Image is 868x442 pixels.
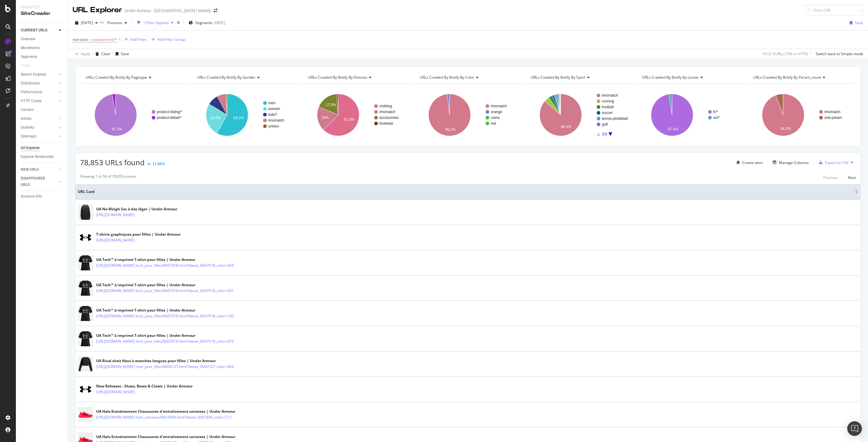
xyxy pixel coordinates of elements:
[105,20,122,25] span: Previous
[530,73,628,82] h4: URLs Crawled By Botify By sport
[80,88,188,141] div: A chart.
[848,174,856,181] button: Next
[93,49,110,59] button: Clear
[196,73,294,82] h4: URLs Crawled By Botify By gender
[781,127,791,131] text: 94.2%
[21,133,57,140] a: Sitemaps
[21,154,54,160] div: Explorer Bookmarks
[21,5,63,10] div: Analytics
[21,45,40,51] div: Movements
[149,36,185,43] button: Add Filter Group
[805,5,863,16] input: Find a URL
[268,124,279,128] text: unisex
[268,107,280,111] text: women
[73,18,100,28] button: [DATE]
[80,157,145,167] span: 78,853 URLs found
[21,107,63,113] a: Content
[78,329,93,348] img: main image
[602,132,607,136] text: 1/3
[21,54,37,60] div: Segments
[96,237,135,243] a: [URL][DOMAIN_NAME]
[816,158,848,167] button: Export as CSV
[21,36,35,42] div: Overview
[752,73,850,82] h4: URLs Crawled By Botify By param_count
[96,358,260,364] div: UA Rival droit Haut à manches longues pour filles | Under Armour
[96,409,258,414] div: UA Halo Entraînement Chaussures d'entraînement unisexes | Under Armour
[21,71,46,78] div: Search Engines
[112,127,122,131] text: 97.2%
[602,105,614,109] text: football
[268,101,275,105] text: men
[824,116,842,120] text: one-param
[100,20,105,25] span: vs
[80,174,136,181] div: Showing 1 to 50 of 78,853 entries
[86,75,147,80] span: URLs Crawled By Botify By pagetype
[214,9,217,13] div: arrow-right-arrow-left
[21,166,39,173] div: NEW URLS
[21,124,34,131] div: Outlinks
[445,127,455,132] text: 98.2%
[636,88,745,141] svg: A chart.
[143,20,168,25] div: 1 Filter Applied
[21,71,57,78] a: Search Engines
[96,414,231,420] a: [URL][DOMAIN_NAME] halo_unisexes/6007640.html?dwvar_6007640_color=713
[73,49,90,59] button: Apply
[491,104,507,108] text: #nomatch
[823,174,838,181] button: Previous
[81,51,90,56] div: Apply
[747,88,856,141] svg: A chart.
[379,116,399,120] text: accessories
[96,364,234,370] a: [URL][DOMAIN_NAME] rival_pour_filles/6004127.html?dwvar_6004127_color=003
[379,121,393,126] text: footwear
[813,49,863,59] button: Switch back to Simple mode
[21,80,40,87] div: Distribution
[113,49,129,59] button: Save
[78,304,93,323] img: main image
[21,36,63,42] a: Overview
[78,405,93,424] img: main image
[734,158,763,167] button: Create alert
[779,160,809,165] div: Manage Columns
[21,175,57,188] a: DISAPPEARED URLS
[602,111,613,115] text: soccer
[89,37,91,42] span: =
[135,18,176,28] button: 1 Filter Applied
[379,110,396,114] text: #nomatch
[21,89,42,95] div: Performance
[561,125,571,129] text: 86.4%
[130,37,146,42] div: Add Filter
[96,338,234,344] a: [URL][DOMAIN_NAME] tech_pour_filles/6007918.html?dwvar_6007918_color=672
[21,116,31,122] div: Inlinks
[302,88,411,141] div: A chart.
[21,89,57,95] a: Performance
[21,133,36,140] div: Sitemaps
[122,36,146,43] button: Add Filter
[379,104,392,108] text: clothing
[96,389,135,395] a: [URL][DOMAIN_NAME]
[21,98,42,104] div: HTTP Codes
[762,51,808,56] div: 16.52 % URLs ( 79K on 477K )
[491,121,496,126] text: red
[268,112,277,117] text: kids/*
[344,117,354,122] text: 62.3%
[78,203,93,222] img: main image
[21,193,63,200] a: Analysis Info
[824,110,841,114] text: #nomatch
[157,116,182,120] text: product-detail/*
[21,193,42,200] div: Analysis Info
[308,75,367,80] span: URLs Crawled By Botify By division
[191,88,300,141] svg: A chart.
[78,253,93,273] img: main image
[21,154,63,160] a: Explorer Bookmarks
[414,88,522,141] svg: A chart.
[326,103,336,107] text: 17.5%
[491,116,500,120] text: camo
[21,116,57,122] a: Inlinks
[96,383,193,389] div: New Releases - Shoes, Boots & Cleats | Under Armour
[96,288,234,294] a: [URL][DOMAIN_NAME] tech_pour_filles/6007918.html?dwvar_6007918_color=001
[525,88,633,141] svg: A chart.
